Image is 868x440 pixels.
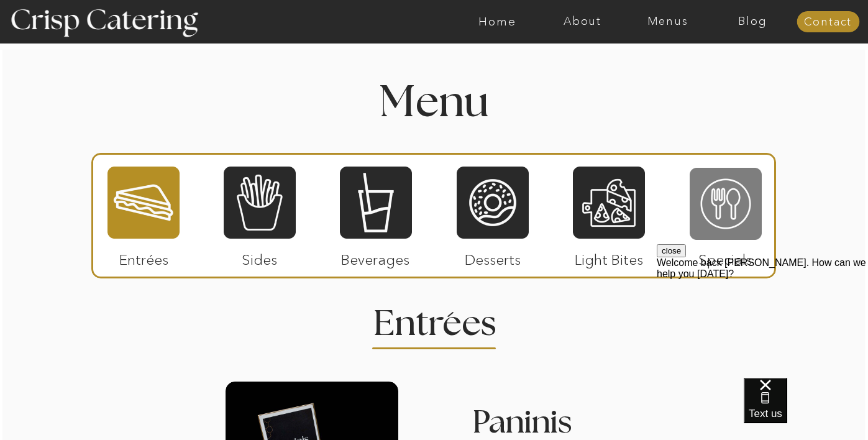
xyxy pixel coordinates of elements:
p: Beverages [334,239,417,275]
a: Blog [710,16,795,28]
p: Sides [218,239,301,275]
a: About [540,16,625,28]
p: Light Bites [568,239,651,275]
iframe: podium webchat widget prompt [657,244,868,393]
a: Contact [797,16,859,29]
p: Specials [684,239,767,275]
h2: Entrees [373,306,495,331]
iframe: podium webchat widget bubble [744,378,868,440]
p: Entrées [103,239,185,275]
a: Menus [625,16,710,28]
a: Home [455,16,540,28]
p: Desserts [452,239,534,275]
h1: Menu [262,81,607,118]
